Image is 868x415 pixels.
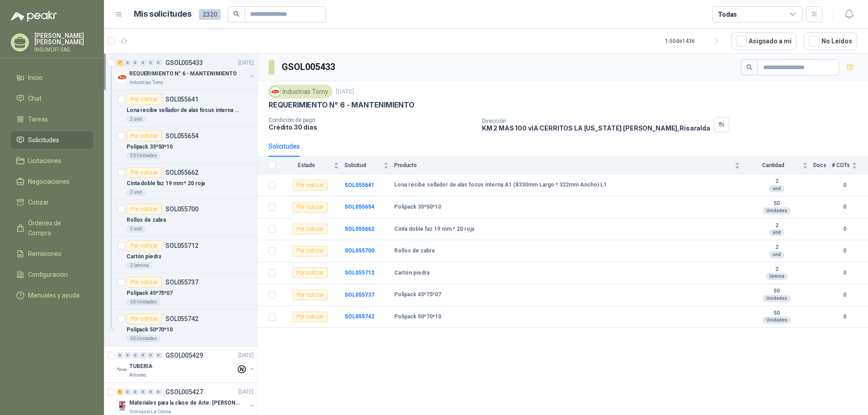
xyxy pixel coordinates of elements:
p: TUBERIA [129,362,152,371]
p: SOL055737 [165,279,198,285]
b: Lona recibe sellador de alas focus interna A1 (8330mm Largo * 322mm Ancho) L1 [394,182,607,189]
div: 50 Unidades [127,335,160,342]
p: SOL055662 [165,169,198,176]
b: SOL055654 [344,204,374,210]
b: Cinta doble faz 19 mm * 20 roja [394,226,474,233]
div: 0 [132,352,139,359]
div: Por cotizar [292,202,328,213]
span: search [233,11,240,17]
p: REQUERIMIENTO N° 6 - MANTENIMIENTO [269,100,415,110]
p: [DATE] [238,351,254,360]
div: 0 [124,60,131,66]
button: No Leídos [804,33,857,50]
a: Por cotizarSOL055662Cinta doble faz 19 mm * 20 roja2 und [104,163,257,200]
p: SOL055641 [165,96,198,103]
span: Estado [281,162,332,168]
p: SOL055742 [165,316,198,322]
p: Condición de pago [269,117,475,123]
img: Company Logo [117,364,127,375]
b: 50 [745,288,808,295]
a: Por cotizarSOL055654Polipack 35*50*1050 Unidades [104,127,257,163]
p: GSOL005429 [165,352,203,359]
p: KM 2 MAS 100 vIA CERRITOS LA [US_STATE] [PERSON_NAME] , Risaralda [482,124,710,132]
th: Producto [394,157,745,174]
th: Docs [813,157,832,174]
b: 2 [745,178,808,185]
h3: GSOL005433 [282,60,336,74]
div: 2 und [127,116,146,123]
b: 0 [832,291,857,299]
a: Configuración [11,266,93,283]
div: Por cotizar [127,204,162,214]
div: 2 lamina [127,262,152,269]
p: Lona recibe sellador de alas focus interna A1 (8330mm Largo * 322mm Ancho) L1 [127,106,239,115]
p: [PERSON_NAME] [PERSON_NAME] [34,33,93,45]
div: 1 - 50 de 1436 [665,34,724,48]
b: 0 [832,203,857,211]
p: Crédito 30 días [269,123,475,131]
p: Industrias Tomy [129,79,163,86]
a: Inicio [11,69,93,86]
div: Por cotizar [292,289,328,300]
a: Remisiones [11,245,93,262]
div: Unidades [763,317,791,324]
div: 0 [147,352,154,359]
span: # COTs [832,162,850,168]
span: Configuración [28,270,68,280]
span: Cantidad [745,162,801,168]
p: INSUMOFI SAS [34,47,93,52]
div: Todas [718,9,737,19]
span: Manuales y ayuda [28,290,80,300]
div: Unidades [763,207,791,214]
a: Negociaciones [11,173,93,190]
img: Company Logo [117,72,127,83]
p: SOL055712 [165,242,198,249]
a: Por cotizarSOL055700Rollos de zabra2 und [104,200,257,237]
span: search [746,64,753,70]
p: [DATE] [336,88,354,96]
div: Por cotizar [292,312,328,322]
p: SOL055654 [165,133,198,139]
th: # COTs [832,157,868,174]
a: SOL055700 [344,247,374,254]
a: Tareas [11,111,93,128]
div: Por cotizar [292,267,328,278]
div: 0 [155,60,162,66]
button: Asignado a mi [731,33,797,50]
a: 7 0 0 0 0 0 GSOL005433[DATE] Company LogoREQUERIMIENTO N° 6 - MANTENIMIENTOIndustrias Tomy [117,57,255,86]
a: SOL055662 [344,226,374,232]
a: SOL055641 [344,182,374,188]
th: Estado [281,157,344,174]
b: SOL055742 [344,313,374,320]
b: 0 [832,225,857,233]
h1: Mis solicitudes [134,8,192,21]
div: Industrias Tomy [269,85,332,98]
div: und [769,185,784,192]
div: 0 [140,352,146,359]
a: Por cotizarSOL055641Lona recibe sellador de alas focus interna A1 (8330mm Largo * 322mm Ancho) L1... [104,90,257,127]
a: Por cotizarSOL055742Polipack 50*70*1050 Unidades [104,310,257,346]
span: Órdenes de Compra [28,218,85,238]
div: 0 [155,389,162,395]
p: Dirección [482,118,710,124]
p: GSOL005427 [165,389,203,395]
div: Por cotizar [292,180,328,191]
div: lamina [766,273,788,280]
span: Solicitud [344,162,382,168]
p: [DATE] [238,59,254,67]
div: Por cotizar [292,224,328,234]
img: Company Logo [270,87,280,97]
p: SOL055700 [165,206,198,212]
a: Órdenes de Compra [11,214,93,242]
b: 50 [745,310,808,317]
div: 0 [117,352,123,359]
b: 0 [832,247,857,255]
div: 0 [132,389,139,395]
p: [DATE] [238,388,254,396]
span: Tareas [28,114,48,124]
b: 2 [745,244,808,251]
a: SOL055712 [344,270,374,276]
